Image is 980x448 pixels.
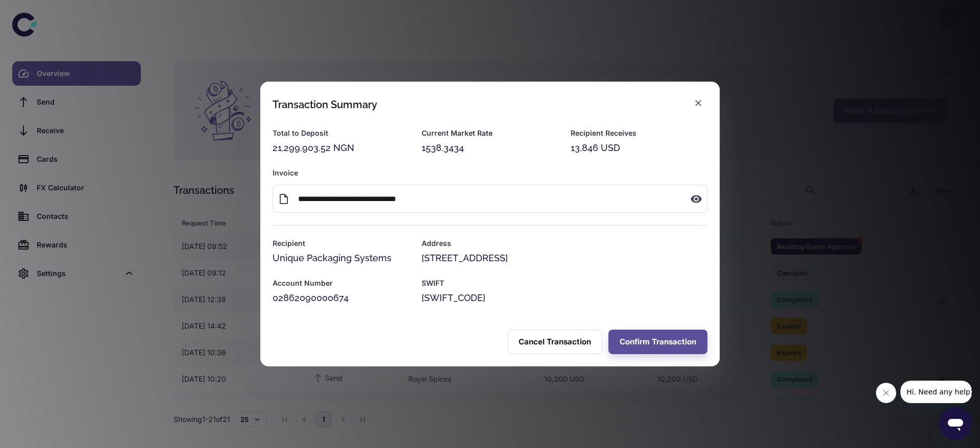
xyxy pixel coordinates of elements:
[422,251,707,265] div: [STREET_ADDRESS]
[608,330,707,354] button: Confirm Transaction
[422,128,558,139] h6: Current Market Rate
[939,407,972,440] iframe: Button to launch messaging window
[273,141,409,155] div: 21,299,903.52 NGN
[900,381,972,403] iframe: Message from company
[273,278,409,289] h6: Account Number
[273,238,409,249] h6: Recipient
[422,278,707,289] h6: SWIFT
[507,330,602,354] button: Cancel Transaction
[422,238,707,249] h6: Address
[876,383,896,403] iframe: Close message
[273,251,409,265] div: Unique Packaging Systems
[273,98,377,111] div: Transaction Summary
[571,128,707,139] h6: Recipient Receives
[571,141,707,155] div: 13,846 USD
[422,291,707,305] div: [SWIFT_CODE]
[6,7,73,15] span: Hi. Need any help?
[273,291,409,305] div: 02862090000674
[273,167,707,179] h6: Invoice
[422,141,558,155] div: 1538.3434
[273,128,409,139] h6: Total to Deposit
